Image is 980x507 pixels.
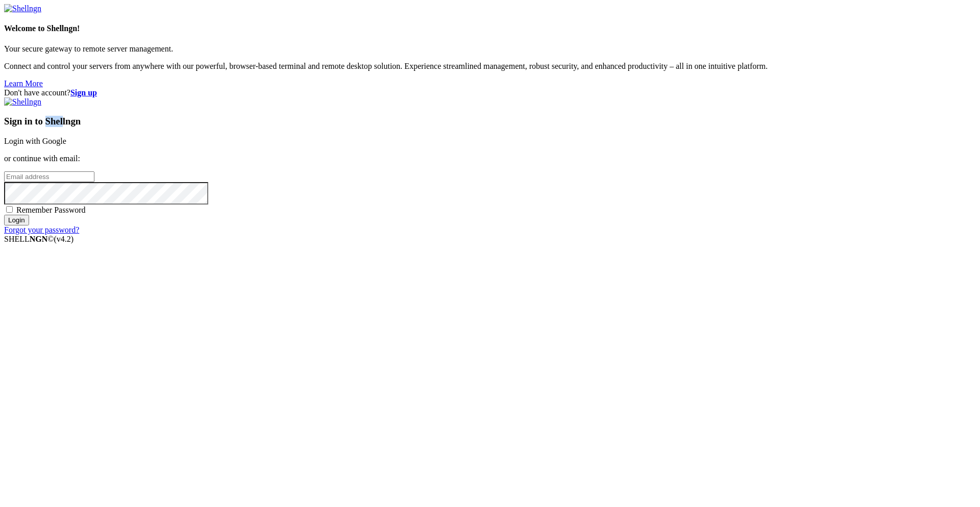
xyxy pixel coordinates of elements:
[4,235,73,243] span: SHELL ©
[4,116,976,127] h3: Sign in to Shellngn
[4,88,976,97] div: Don't have account?
[4,24,976,33] h4: Welcome to Shellngn!
[4,137,66,145] a: Login with Google
[4,215,29,225] input: Login
[70,88,97,97] a: Sign up
[4,79,43,88] a: Learn More
[4,4,41,13] img: Shellngn
[4,154,976,163] p: or continue with email:
[4,44,976,54] p: Your secure gateway to remote server management.
[30,235,48,243] b: NGN
[6,206,13,213] input: Remember Password
[4,171,94,182] input: Email address
[4,225,79,234] a: Forgot your password?
[4,97,41,107] img: Shellngn
[16,206,86,214] span: Remember Password
[4,62,976,71] p: Connect and control your servers from anywhere with our powerful, browser-based terminal and remo...
[54,235,74,243] span: 4.2.0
